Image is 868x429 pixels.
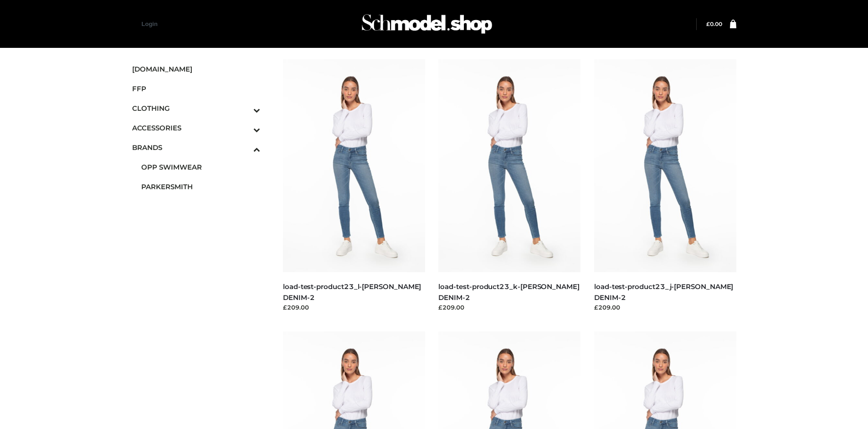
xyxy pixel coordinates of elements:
a: load-test-product23_j-[PERSON_NAME] DENIM-2 [594,282,733,301]
button: Toggle Submenu [228,118,260,138]
a: OPP SWIMWEAR [141,157,261,177]
a: BRANDSToggle Submenu [132,138,261,157]
div: £209.00 [438,303,580,312]
button: Toggle Submenu [228,98,260,118]
span: [DOMAIN_NAME] [132,64,261,74]
span: ACCESSORIES [132,123,261,133]
div: £209.00 [594,303,736,312]
button: Toggle Submenu [228,138,260,157]
span: CLOTHING [132,103,261,114]
span: £ [706,21,710,27]
span: FFP [132,83,261,94]
a: FFP [132,79,261,98]
a: ACCESSORIESToggle Submenu [132,118,261,138]
div: £209.00 [283,303,425,312]
a: Login [142,21,158,27]
bdi: 0.00 [706,21,722,27]
span: BRANDS [132,142,261,153]
span: PARKERSMITH [141,181,261,192]
span: OPP SWIMWEAR [141,162,261,172]
a: PARKERSMITH [141,177,261,196]
a: load-test-product23_k-[PERSON_NAME] DENIM-2 [438,282,579,301]
a: £0.00 [706,21,722,27]
a: [DOMAIN_NAME] [132,59,261,79]
img: Schmodel Admin 964 [359,6,495,42]
a: CLOTHINGToggle Submenu [132,98,261,118]
a: load-test-product23_l-[PERSON_NAME] DENIM-2 [283,282,421,301]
